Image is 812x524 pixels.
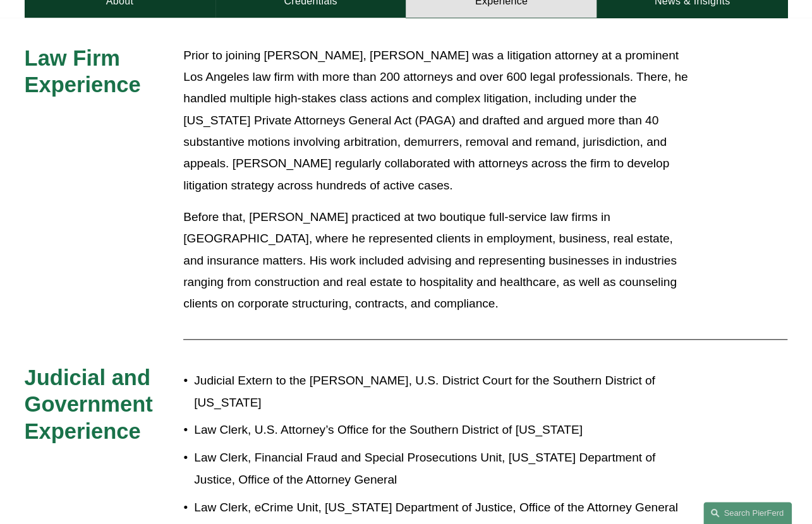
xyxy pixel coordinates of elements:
[703,502,792,524] a: Search this site
[194,370,692,414] p: Judicial Extern to the [PERSON_NAME], U.S. District Court for the Southern District of [US_STATE]
[25,366,159,443] span: Judicial and Government Experience
[194,497,692,518] p: Law Clerk, eCrime Unit, [US_STATE] Department of Justice, Office of the Attorney General
[183,206,692,315] p: Before that, [PERSON_NAME] practiced at two boutique full-service law firms in [GEOGRAPHIC_DATA],...
[183,45,692,196] p: Prior to joining [PERSON_NAME], [PERSON_NAME] was a litigation attorney at a prominent Los Angele...
[194,447,692,491] p: Law Clerk, Financial Fraud and Special Prosecutions Unit, [US_STATE] Department of Justice, Offic...
[194,419,692,441] p: Law Clerk, U.S. Attorney’s Office for the Southern District of [US_STATE]
[25,46,141,97] span: Law Firm Experience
